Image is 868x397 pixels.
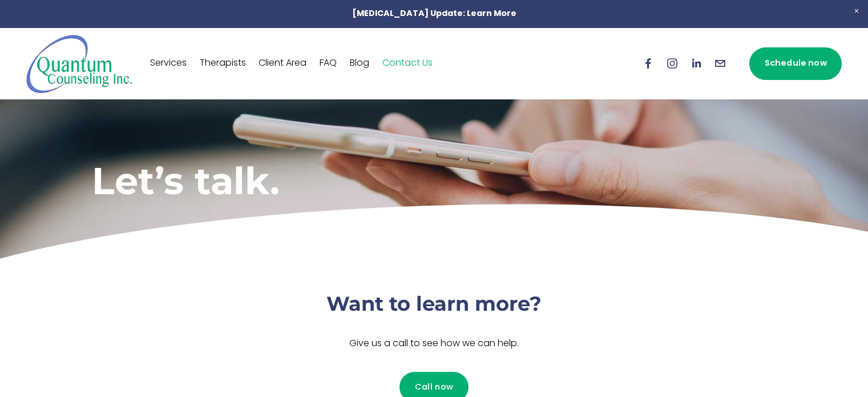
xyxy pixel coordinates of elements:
[26,34,133,94] img: Quantum Counseling Inc. | Change starts here.
[320,54,337,73] a: FAQ
[749,47,842,80] a: Schedule now
[690,57,703,70] a: LinkedIn
[263,336,605,352] p: Give us a call to see how we can help.
[150,54,187,73] a: Services
[350,54,369,73] a: Blog
[714,57,726,70] a: info@quantumcounselinginc.com
[259,54,306,73] a: Client Area
[382,54,433,73] a: Contact Us
[666,57,679,70] a: Instagram
[200,54,246,73] a: Therapists
[642,57,655,70] a: Facebook
[92,158,605,203] h1: Let’s talk.
[263,291,605,318] h3: Want to learn more?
